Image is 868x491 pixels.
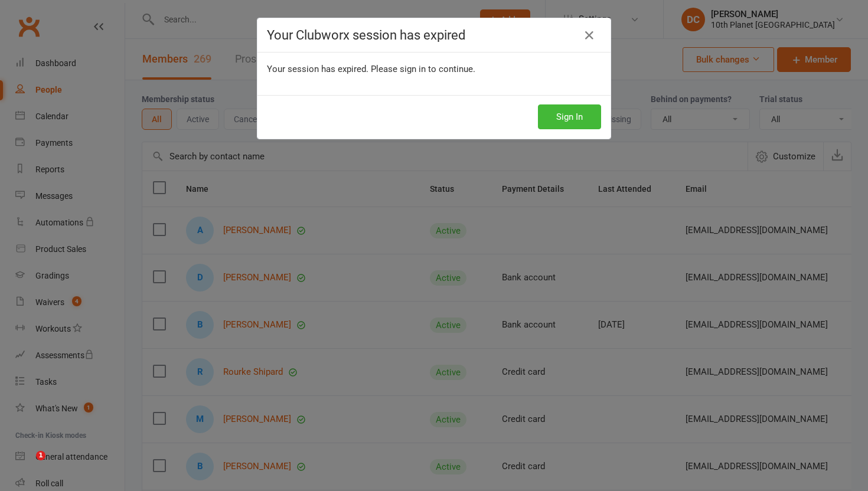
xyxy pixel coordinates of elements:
h4: Your Clubworx session has expired [267,28,601,42]
a: Close [580,26,599,45]
span: Your session has expired. Please sign in to continue. [267,64,475,74]
iframe: Intercom live chat [12,451,40,479]
span: 1 [36,451,45,460]
button: Sign In [538,104,601,129]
